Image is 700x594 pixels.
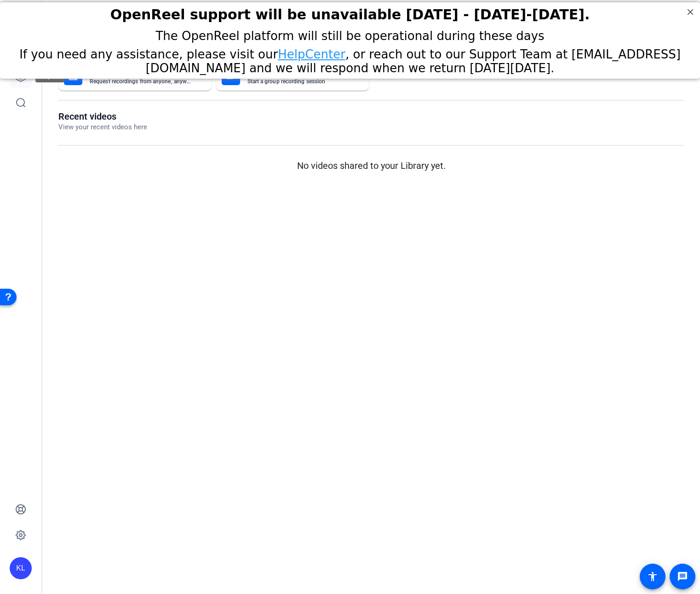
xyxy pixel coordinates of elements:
mat-icon: accessibility [647,571,658,582]
p: No videos shared to your Library yet. [58,159,684,173]
a: HelpCenter [278,45,345,59]
div: Close Step [684,4,696,16]
h2: OpenReel support will be unavailable Thursday - Friday, October 16th-17th. [11,4,689,20]
mat-card-subtitle: Request recordings from anyone, anywhere [90,79,191,84]
mat-card-subtitle: Start a group recording session [247,79,349,84]
h1: Recent videos [58,111,147,122]
mat-icon: message [677,571,688,582]
span: If you need any assistance, please visit our , or reach out to our Support Team at [EMAIL_ADDRESS... [19,45,681,73]
div: KL [10,557,32,579]
span: The OpenReel platform will still be operational during these days [155,27,544,40]
p: View your recent videos here [58,122,147,133]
